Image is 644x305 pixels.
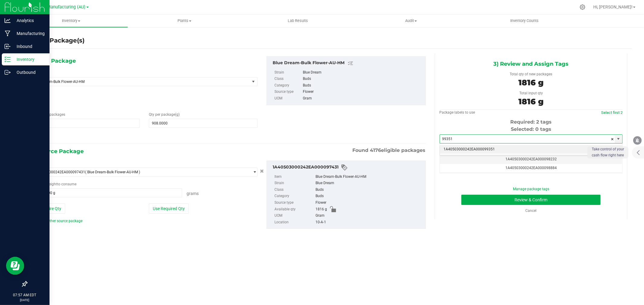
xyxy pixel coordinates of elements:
[273,60,422,67] div: Blue Dream-Bulk Flower-AU-HM
[316,174,422,180] div: Blue Dream-Bulk Flower-AU-HM
[250,168,257,176] span: select
[34,80,239,84] span: Blue Dream-Bulk Flower-AU-HM
[149,112,180,117] span: Qty per package
[149,203,189,214] button: Use Required Qty
[354,14,468,27] a: Audit
[274,206,314,213] label: Available qty
[274,89,302,95] label: Source type
[505,157,557,161] span: 1A40503000242EA000098232
[187,191,199,196] span: Grams
[601,110,623,115] a: Select first 2
[511,126,551,132] span: Selected: 0 tags
[149,119,257,127] input: 908.0000
[316,212,422,219] div: Gram
[518,78,543,87] span: 1816 g
[11,69,47,76] p: Outbound
[274,193,314,200] label: Category
[303,82,422,89] div: Buds
[274,200,314,206] label: Source type
[35,5,86,10] span: Stash Manufacturing (AU)
[303,89,422,95] div: Flower
[355,18,467,24] span: Audit
[513,187,549,191] a: Manage package tags
[11,30,47,37] p: Manufacturing
[274,212,314,219] label: UOM
[6,257,24,275] iframe: Resource center
[353,147,426,154] span: Found eligible packages
[274,219,314,226] label: Location
[525,209,537,213] a: Cancel
[128,18,241,24] span: Plants
[440,145,622,154] li: 1A40503000242EA000099351
[579,4,586,10] div: Manage settings
[316,219,422,226] div: 10-A-1
[505,166,557,170] span: 1A40503000242EA000098884
[316,193,422,200] div: Buds
[46,182,57,186] span: weight
[3,298,47,302] p: [DATE]
[241,14,354,27] a: Lab Results
[250,77,257,86] span: select
[274,82,302,89] label: Category
[274,187,314,193] label: Class
[274,76,302,82] label: Class
[493,59,569,68] span: 3) Review and Assign Tags
[303,95,422,102] div: Gram
[274,69,302,76] label: Strain
[27,36,85,45] h4: Create Package(s)
[440,110,475,115] span: Package labels to use
[461,195,601,205] button: Review & Confirm
[510,119,552,125] span: Required: 2 tags
[316,187,422,193] div: Buds
[274,174,314,180] label: Item
[5,43,11,49] inline-svg: Inbound
[5,69,11,75] inline-svg: Outbound
[31,96,258,105] span: Blue Dream
[316,180,422,187] div: Blue Dream
[31,147,84,156] span: 2) Source Package
[303,69,422,76] div: Blue Dream
[14,18,128,24] span: Inventory
[31,182,76,186] span: Package to consume
[31,219,82,223] a: Add another source package
[510,72,552,76] span: Total qty of new packages
[31,56,76,65] span: 1) New Package
[11,43,47,50] p: Inbound
[502,18,547,24] span: Inventory Counts
[85,170,140,174] span: ( Blue Dream-Bulk Flower-AU-HM )
[5,30,11,36] inline-svg: Manufacturing
[370,147,381,153] span: 4176
[611,135,614,144] span: clear
[258,167,266,176] button: Cancel button
[11,17,47,24] p: Analytics
[280,18,316,24] span: Lab Results
[274,180,314,187] label: Strain
[468,14,581,27] a: Inventory Counts
[440,135,615,143] input: Starting tag number
[175,112,180,117] span: (g)
[519,91,543,95] span: Total input qty
[274,95,302,102] label: UOM
[31,119,139,127] input: 2
[31,189,182,197] input: 1816.0000 g
[593,5,633,9] span: Hi, [PERSON_NAME]!
[518,97,543,106] span: 1816 g
[5,56,11,62] inline-svg: Inventory
[3,292,47,298] p: 07:57 AM EDT
[273,164,422,171] div: 1A40503000242EA000097431
[5,17,11,24] inline-svg: Analytics
[303,76,422,82] div: Buds
[316,200,422,206] div: Flower
[14,14,128,27] a: Inventory
[615,135,622,143] span: select
[34,170,85,174] span: 1A40503000242EA000097431
[316,206,327,213] span: 1816 g
[128,14,241,27] a: Plants
[11,56,47,63] p: Inventory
